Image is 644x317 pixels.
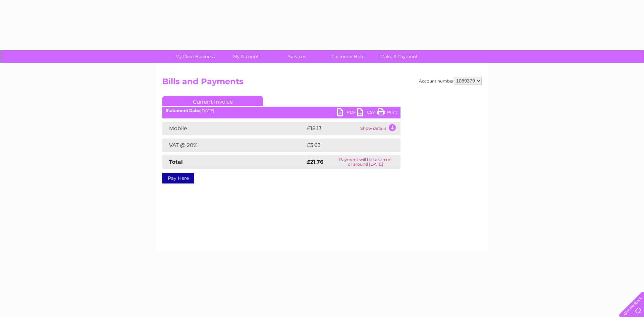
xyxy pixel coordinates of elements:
a: Pay Here [162,173,194,183]
strong: £21.76 [307,159,323,165]
a: Services [269,50,325,63]
td: VAT @ 20% [162,139,305,152]
td: £18.13 [305,122,359,135]
strong: Total [169,159,183,165]
b: Statement Date: [166,108,200,113]
a: Make A Payment [371,50,427,63]
a: Current Invoice [162,96,263,106]
td: Mobile [162,122,305,135]
a: Print [377,108,397,118]
a: Customer Help [320,50,376,63]
a: PDF [337,108,357,118]
td: Payment will be taken on or around [DATE] [330,155,400,169]
div: [DATE] [162,108,400,113]
a: My Clear Business [167,50,223,63]
td: Show details [359,122,400,135]
a: My Account [218,50,274,63]
h2: Bills and Payments [162,77,482,90]
a: CSV [357,108,377,118]
td: £3.63 [305,139,385,152]
div: Account number [419,77,482,85]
